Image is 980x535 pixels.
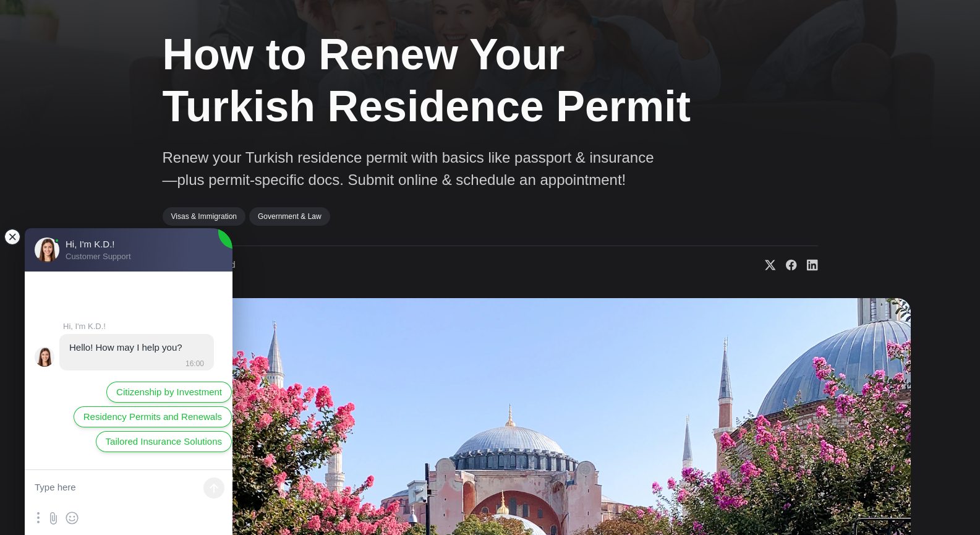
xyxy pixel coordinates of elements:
[35,347,54,367] jdiv: Hi, I'm K.D.!
[163,207,245,226] a: Visas & Immigration
[69,342,182,353] jdiv: Hello! How may I help you?
[83,410,222,424] span: Residency Permits and Renewals
[116,385,222,399] span: Citizenship by Investment
[163,28,694,132] h1: How to Renew Your Turkish Residence Permit
[797,259,818,272] a: Share on Linkedin
[776,259,797,272] a: Share on Facebook
[106,435,222,448] span: Tailored Insurance Solutions
[249,207,330,226] a: Government & Law
[59,334,214,370] jdiv: 16.09.25 16:00:36
[63,322,223,331] jdiv: Hi, I'm K.D.!
[163,147,657,191] p: Renew your Turkish residence permit with basics like passport & insurance—plus permit-specific do...
[182,359,204,368] jdiv: 16:00
[755,259,776,272] a: Share on X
